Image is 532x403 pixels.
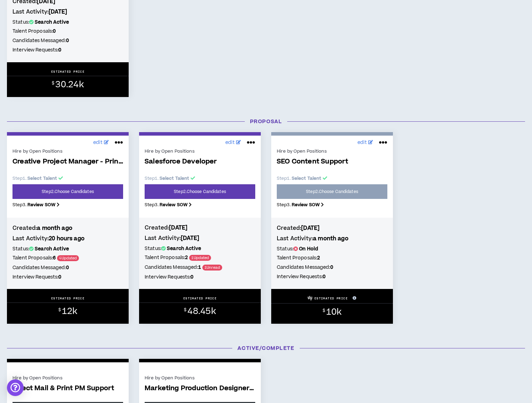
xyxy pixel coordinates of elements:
h4: Created: [145,224,255,232]
span: Direct Mail & Print PM Support [13,385,123,393]
b: 0 [323,273,325,280]
div: Hire by Open Positions [277,148,387,154]
span: SEO Content Support [277,158,387,166]
b: 0 [66,264,69,271]
h5: Interview Requests: [277,273,387,281]
b: [DATE] [301,224,320,232]
span: 12k [62,305,78,317]
h5: Candidates Messaged: [277,264,387,271]
p: ESTIMATED PRICE [183,296,217,300]
b: 0 [330,264,333,271]
h4: Created: [277,224,387,232]
b: Review SOW [292,202,320,208]
b: Search Active [167,245,201,252]
b: [DATE] [169,224,187,232]
a: edit [91,137,111,148]
p: ESTIMATED PRICE [51,70,85,74]
p: Step 1 . [145,175,255,182]
div: Hire by Open Positions [145,375,255,381]
sup: $ [52,80,54,86]
p: Step 1 . [277,175,387,182]
h5: Interview Requests: [13,46,123,54]
p: Step 3 . [277,202,387,208]
h5: Candidates Messaged: [13,37,123,45]
h5: Talent Proposals: [145,254,255,262]
b: Search Active [35,245,69,252]
b: Select Talent [160,175,190,182]
sup: $ [323,308,325,314]
p: Step 3 . [145,202,255,208]
b: Review SOW [160,202,187,208]
h4: Last Activity: [145,234,255,242]
div: Open Intercom Messenger [7,379,24,396]
b: Review SOW [27,202,55,208]
a: edit [224,137,243,148]
b: 1 [198,264,201,271]
span: 4 Updated [57,255,79,261]
p: ESTIMATED PRICE [51,296,85,300]
h5: Status: [277,245,387,253]
img: Wripple [308,296,312,300]
sup: $ [58,307,61,313]
b: 0 [53,28,56,35]
h5: Interview Requests: [145,273,255,281]
b: a month ago [37,224,72,232]
b: 6 [53,255,56,261]
h3: Proposal [2,118,530,125]
h4: Last Activity: [13,8,123,16]
h5: Talent Proposals: [277,254,387,262]
b: On Hold [299,245,318,252]
b: 2 [317,255,320,261]
p: Step 3 . [13,202,123,208]
b: [DATE] [181,234,199,242]
h5: Candidates Messaged: [145,264,255,272]
b: Search Active [35,19,69,26]
b: 2 [185,254,188,261]
span: edit [225,139,235,146]
h5: Talent Proposals: [13,254,123,262]
span: Salesforce Developer [145,158,255,166]
div: Hire by Open Positions [13,148,123,154]
h4: Created: [13,224,123,232]
sup: $ [184,307,186,313]
h4: Last Activity: [13,235,123,242]
h5: Status: [13,245,123,253]
b: 0 [58,47,61,54]
span: Marketing Production Designer (Contract, Part-... [145,385,255,393]
span: 1 Unread [202,265,222,271]
a: Step2.Choose Candidates [13,184,123,199]
span: 1 Updated [189,255,211,261]
h3: Active/Complete [2,345,530,352]
h5: Status: [145,245,255,252]
span: 48.45k [187,305,216,317]
b: Select Talent [27,175,57,182]
h5: Candidates Messaged: [13,264,123,272]
span: 30.24k [55,79,83,91]
p: ESTIMATED PRICE [314,296,348,300]
div: Hire by Open Positions [13,375,123,381]
h5: Status: [13,18,123,26]
b: 0 [58,274,61,281]
a: Step2.Choose Candidates [145,184,255,199]
h4: Last Activity: [277,235,387,242]
span: edit [93,139,103,146]
div: Hire by Open Positions [145,148,255,154]
h5: Interview Requests: [13,273,123,281]
b: 0 [66,37,69,44]
h5: Talent Proposals: [13,27,123,35]
b: a month ago [313,235,348,242]
a: edit [356,137,375,148]
span: edit [357,139,367,146]
span: Creative Project Manager - Print & DM Experience [13,158,123,166]
b: Select Talent [292,175,322,182]
b: 20 hours ago [49,235,84,242]
span: 10k [326,306,342,318]
b: 0 [191,274,193,281]
b: [DATE] [49,8,67,16]
p: Step 1 . [13,175,123,182]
